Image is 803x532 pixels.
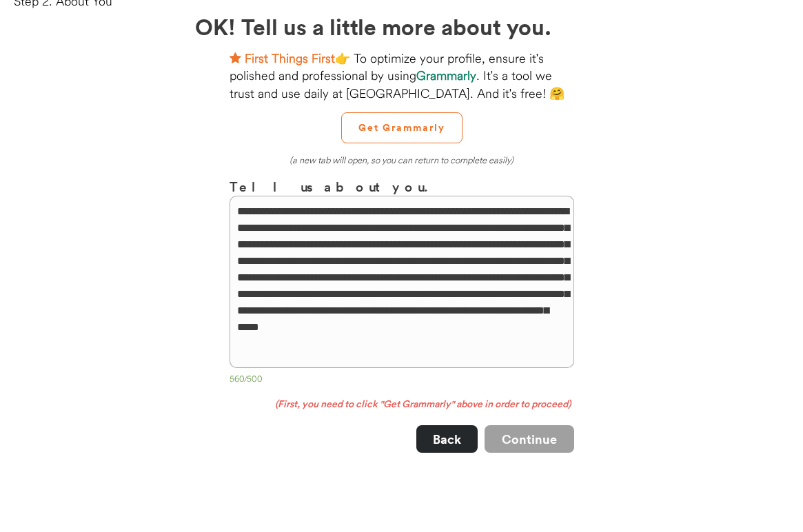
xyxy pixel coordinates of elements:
[230,374,574,387] div: 560/500
[245,50,335,66] strong: First Things First
[485,425,574,453] button: Continue
[230,176,574,196] h3: Tell us about you.
[341,112,463,143] button: Get Grammarly
[195,10,609,43] h2: OK! Tell us a little more about you.
[230,50,574,102] div: 👉 To optimize your profile, ensure it's polished and professional by using . It's a tool we trust...
[289,154,514,165] em: (a new tab will open, so you can return to complete easily)
[416,68,476,83] strong: Grammarly
[230,398,574,411] div: (First, you need to click "Get Grammarly" above in order to proceed)
[416,425,478,453] button: Back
